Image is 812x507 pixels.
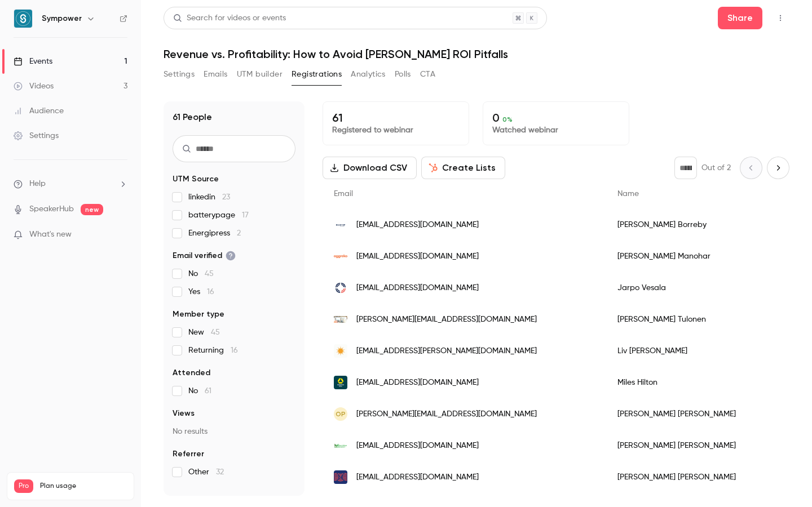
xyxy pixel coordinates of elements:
p: 61 [332,111,460,124]
span: [EMAIL_ADDRESS][DOMAIN_NAME] [356,282,479,294]
span: 61 [205,387,211,395]
span: Other [188,466,224,478]
span: Energipress [188,228,241,239]
button: UTM builder [237,65,283,83]
span: [EMAIL_ADDRESS][DOMAIN_NAME] [356,219,479,231]
img: battman.energy [334,439,347,452]
img: aggreko.com [334,250,347,263]
button: Download CSV [323,157,417,179]
span: Name [617,190,639,198]
span: 32 [216,468,224,476]
img: bluetopsolar.com [334,218,347,232]
span: [EMAIL_ADDRESS][DOMAIN_NAME] [356,472,479,483]
p: 0 [492,111,620,124]
p: Out of 2 [701,162,731,174]
span: [EMAIL_ADDRESS][DOMAIN_NAME] [356,377,479,389]
div: [PERSON_NAME] [PERSON_NAME] [606,461,800,493]
button: Next page [767,157,789,179]
div: [PERSON_NAME] Borreby [606,209,800,241]
span: 45 [205,270,214,278]
span: 16 [207,288,214,296]
div: [PERSON_NAME] Manohar [606,241,800,272]
img: Sympower [14,10,32,28]
div: [PERSON_NAME] [PERSON_NAME] [606,398,800,430]
h1: 61 People [173,110,212,124]
span: batterypage [188,210,249,221]
div: Jarpo Vesala [606,272,800,304]
button: Registrations [292,65,342,83]
span: New [188,327,220,338]
span: What's new [29,229,72,241]
img: cellife.fi [334,316,347,323]
span: new [81,204,103,215]
div: [PERSON_NAME] [PERSON_NAME] [606,430,800,461]
div: Audience [14,105,64,117]
img: cursor.fi [334,281,347,295]
span: 0 % [502,115,513,123]
span: Member type [173,309,224,320]
button: Settings [164,65,195,83]
div: Events [14,56,52,67]
span: 23 [222,193,230,201]
span: [EMAIL_ADDRESS][PERSON_NAME][DOMAIN_NAME] [356,345,537,357]
span: [PERSON_NAME][EMAIL_ADDRESS][DOMAIN_NAME] [356,314,537,326]
span: 17 [242,211,249,219]
p: No results [173,426,295,437]
h6: Sympower [42,13,82,24]
button: CTA [420,65,435,83]
span: linkedin [188,192,230,203]
span: Email [334,190,353,198]
div: Settings [14,130,59,141]
section: facet-groups [173,174,295,478]
div: Liv [PERSON_NAME] [606,335,800,367]
span: Email verified [173,250,236,261]
span: No [188,268,214,279]
h1: Revenue vs. Profitability: How to Avoid [PERSON_NAME] ROI Pitfalls [164,47,789,61]
span: Referrer [173,448,204,460]
p: Watched webinar [492,124,620,136]
img: solkompaniet.se [334,344,347,358]
img: clarksons.com [334,470,347,484]
span: 16 [231,346,238,354]
button: Create Lists [421,157,505,179]
span: Returning [188,345,238,356]
span: [EMAIL_ADDRESS][DOMAIN_NAME] [356,440,479,452]
span: Plan usage [40,482,127,491]
button: Share [718,7,762,29]
span: 45 [211,328,220,336]
button: Polls [395,65,411,83]
span: No [188,385,211,397]
span: [EMAIL_ADDRESS][DOMAIN_NAME] [356,251,479,263]
span: Pro [14,479,33,493]
div: [PERSON_NAME] Tulonen [606,304,800,335]
span: Views [173,408,195,419]
button: Emails [204,65,227,83]
p: Registered to webinar [332,124,460,136]
div: Search for videos or events [173,12,286,24]
div: Videos [14,81,54,92]
li: help-dropdown-opener [14,178,127,190]
a: SpeakerHub [29,203,74,215]
span: UTM Source [173,174,219,185]
iframe: Noticeable Trigger [114,230,127,240]
span: Help [29,178,46,190]
span: Attended [173,367,210,379]
span: OP [336,409,346,419]
button: Analytics [351,65,386,83]
span: [PERSON_NAME][EMAIL_ADDRESS][DOMAIN_NAME] [356,408,537,420]
span: 2 [237,229,241,237]
span: Yes [188,286,214,297]
div: Miles Hilton [606,367,800,398]
img: commerzreal.com [334,376,347,389]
